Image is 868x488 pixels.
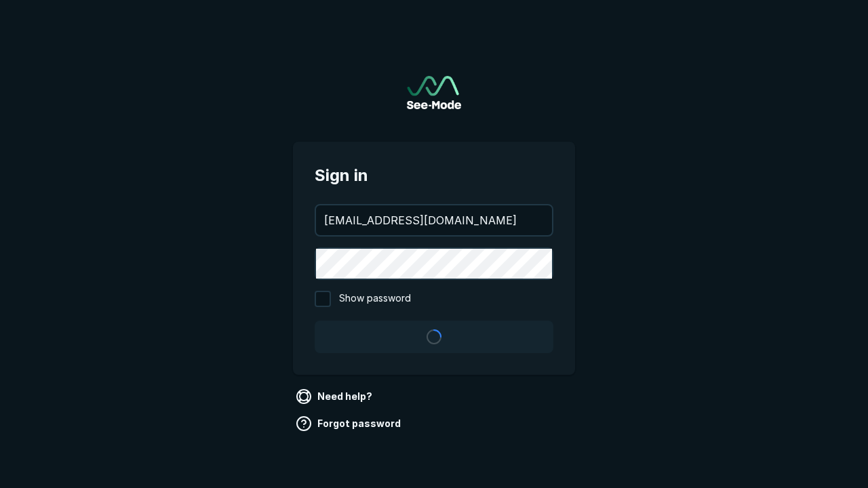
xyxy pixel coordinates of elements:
span: Show password [339,291,411,307]
a: Forgot password [293,413,406,434]
input: your@email.com [316,205,552,235]
a: Go to sign in [407,76,461,109]
img: See-Mode Logo [407,76,461,109]
a: Need help? [293,386,378,407]
span: Sign in [315,163,553,188]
